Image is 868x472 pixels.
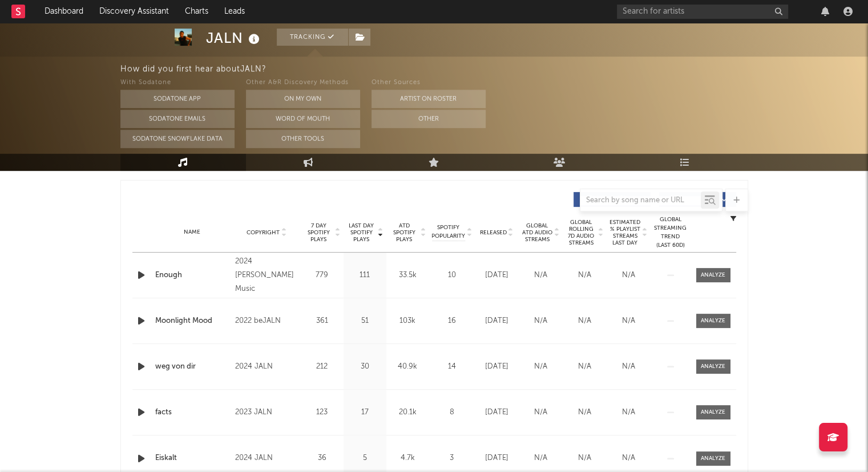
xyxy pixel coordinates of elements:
[155,315,230,327] a: Moonlight Mood
[346,361,383,373] div: 30
[304,315,341,327] div: 361
[304,270,341,281] div: 779
[389,407,426,418] div: 20.1k
[522,315,560,327] div: N/A
[304,361,341,373] div: 212
[389,453,426,464] div: 4.7k
[304,407,341,418] div: 123
[609,270,648,281] div: N/A
[389,315,426,327] div: 103k
[120,130,235,148] button: Sodatone Snowflake Data
[580,196,701,205] input: Search by song name or URL
[346,270,383,281] div: 111
[609,407,648,418] div: N/A
[566,315,604,327] div: N/A
[235,255,297,296] div: 2024 [PERSON_NAME] Music
[432,270,472,281] div: 10
[120,110,235,128] button: Sodatone Emails
[478,270,516,281] div: [DATE]
[235,314,297,328] div: 2022 beJALN
[277,29,348,46] button: Tracking
[653,215,688,250] div: Global Streaming Trend (Last 60D)
[235,406,297,419] div: 2023 JALN
[432,407,472,418] div: 8
[120,90,235,108] button: Sodatone App
[522,361,560,373] div: N/A
[522,407,560,418] div: N/A
[478,361,516,373] div: [DATE]
[372,110,486,128] button: Other
[155,228,230,237] div: Name
[389,222,419,243] span: ATD Spotify Plays
[432,361,472,373] div: 14
[566,270,604,281] div: N/A
[480,229,507,236] span: Released
[235,451,297,465] div: 2024 JALN
[431,223,465,241] span: Spotify Popularity
[155,361,230,373] a: weg von dir
[389,270,426,281] div: 33.5k
[522,453,560,464] div: N/A
[247,229,280,236] span: Copyright
[478,407,516,418] div: [DATE]
[478,453,516,464] div: [DATE]
[566,361,604,373] div: N/A
[372,90,486,108] button: Artist on Roster
[609,453,648,464] div: N/A
[155,407,230,418] a: facts
[566,407,604,418] div: N/A
[346,407,383,418] div: 17
[246,90,360,108] button: On My Own
[235,360,297,374] div: 2024 JALN
[432,315,472,327] div: 16
[566,453,604,464] div: N/A
[566,219,597,246] span: Global Rolling 7D Audio Streams
[522,222,553,243] span: Global ATD Audio Streams
[206,29,263,47] div: JALN
[617,5,788,19] input: Search for artists
[155,453,230,464] a: Eiskalt
[246,76,360,90] div: Other A&R Discovery Methods
[346,453,383,464] div: 5
[372,76,486,90] div: Other Sources
[346,222,377,243] span: Last Day Spotify Plays
[432,453,472,464] div: 3
[389,361,426,373] div: 40.9k
[246,110,360,128] button: Word Of Mouth
[246,130,360,148] button: Other Tools
[609,361,648,373] div: N/A
[304,222,334,243] span: 7 Day Spotify Plays
[155,270,230,281] a: Enough
[478,315,516,327] div: [DATE]
[522,270,560,281] div: N/A
[346,315,383,327] div: 51
[609,219,641,246] span: Estimated % Playlist Streams Last Day
[304,453,341,464] div: 36
[120,76,235,90] div: With Sodatone
[609,315,648,327] div: N/A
